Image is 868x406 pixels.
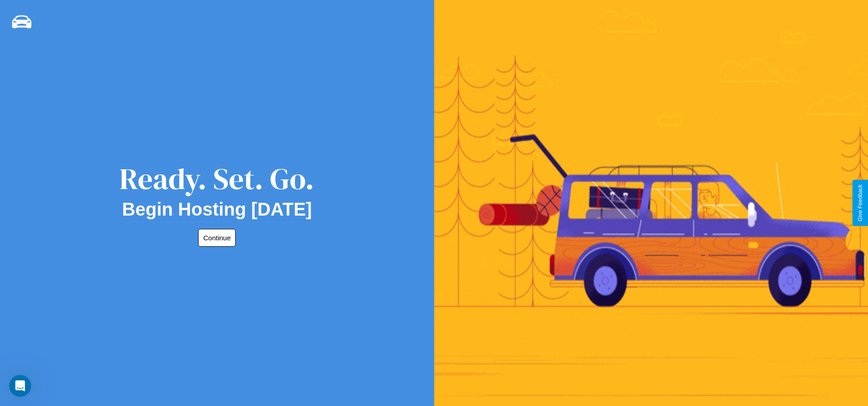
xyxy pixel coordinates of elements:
iframe: Intercom live chat [9,375,31,397]
button: Continue [198,229,236,247]
div: Give Feedback [857,184,863,222]
h2: Begin Hosting [DATE] [122,199,312,220]
div: Ready. Set. Go. [119,158,314,199]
